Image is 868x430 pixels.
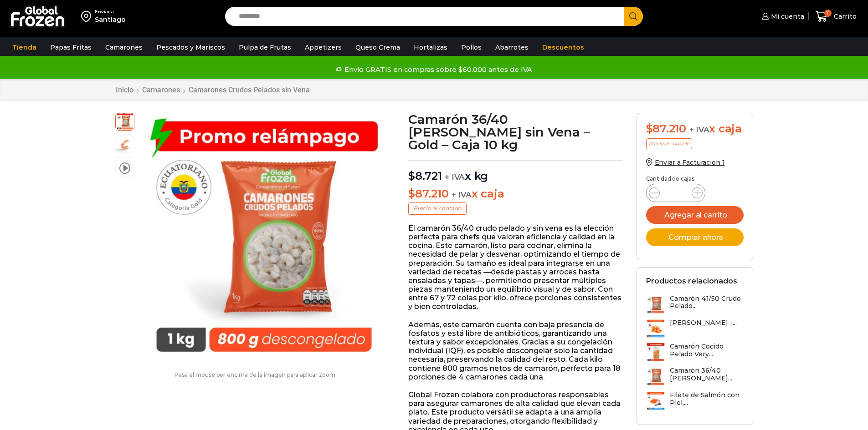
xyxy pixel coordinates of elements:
[408,187,448,200] bdi: 87.210
[670,391,744,407] h3: Filete de Salmón con Piel,...
[95,15,126,24] div: Santiago
[667,187,684,199] input: Product quantity
[351,39,405,56] a: Queso Crema
[646,319,737,338] a: [PERSON_NAME] -...
[46,39,96,56] a: Papas Fritas
[646,206,744,224] button: Agregar al carrito
[8,39,41,56] a: Tienda
[101,39,147,56] a: Camarones
[670,343,744,358] h3: Camarón Cocido Pelado Very...
[142,86,180,94] a: Camarones
[408,169,415,182] span: $
[646,122,653,135] span: $
[646,176,744,182] p: Cantidad de cajas
[646,122,744,136] div: x caja
[824,10,832,17] span: 11
[760,7,804,25] a: Mi cuenta
[188,86,310,94] a: Camarones Crudos Pelados sin Vena
[408,202,467,214] p: Precio al contado
[491,39,533,56] a: Abarrotes
[409,39,452,56] a: Hortalizas
[408,169,442,182] bdi: 8.721
[457,39,486,56] a: Pollos
[445,172,465,182] span: + IVA
[813,6,859,27] a: 11 Carrito
[646,367,744,386] a: Camarón 36/40 [PERSON_NAME]...
[670,295,744,310] h3: Camarón 41/50 Crudo Pelado...
[115,86,310,94] nav: Breadcrumb
[152,39,230,56] a: Pescados y Mariscos
[95,9,126,15] div: Enviar a
[116,136,134,154] span: camaron-sin-cascara
[408,320,623,381] p: Además, este camarón cuenta con baja presencia de fosfatos y está libre de antibióticos, garantiz...
[646,295,744,314] a: Camarón 41/50 Crudo Pelado...
[115,372,395,378] p: Pasa el mouse por encima de la imagen para aplicar zoom
[452,190,472,199] span: + IVA
[832,12,857,21] span: Carrito
[646,277,737,285] h2: Productos relacionados
[408,224,623,311] p: El camarón 36/40 crudo pelado y sin vena es la elección perfecta para chefs que valoran eficienci...
[116,112,134,130] span: promo relampago 27 agosto
[670,319,737,327] h3: [PERSON_NAME] -...
[646,122,686,135] bdi: 87.210
[646,391,744,411] a: Filete de Salmón con Piel,...
[408,187,415,200] span: $
[234,39,296,56] a: Pulpa de Frutas
[408,160,623,183] p: x kg
[624,7,643,26] button: Search button
[646,228,744,246] button: Comprar ahora
[670,367,744,382] h3: Camarón 36/40 [PERSON_NAME]...
[300,39,346,56] a: Appetizers
[408,113,623,151] h1: Camarón 36/40 [PERSON_NAME] sin Vena – Gold – Caja 10 kg
[538,39,589,56] a: Descuentos
[408,187,623,201] p: x caja
[646,343,744,362] a: Camarón Cocido Pelado Very...
[646,158,725,167] a: Enviar a Facturacion 1
[655,158,725,167] span: Enviar a Facturacion 1
[769,12,804,21] span: Mi cuenta
[81,9,95,24] img: address-field-icon.svg
[689,125,709,134] span: + IVA
[646,138,692,149] p: Precio al contado
[115,86,134,94] a: Inicio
